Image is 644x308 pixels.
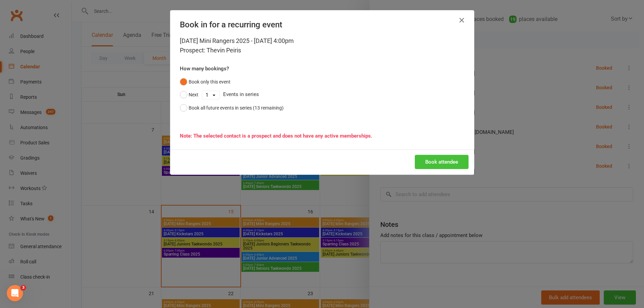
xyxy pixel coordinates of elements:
button: Close [456,15,467,26]
label: How many bookings? [180,65,229,73]
div: [DATE] Mini Rangers 2025 - [DATE] 4:00pm Prospect: Thevin Peiris [180,36,464,55]
iframe: Intercom live chat [7,285,23,301]
div: Book all future events in series (13 remaining) [189,104,284,112]
div: Events in series [180,88,464,101]
button: Book attendee [415,155,469,169]
button: Next [180,88,198,101]
h4: Book in for a recurring event [180,20,464,29]
button: Book all future events in series (13 remaining) [180,101,284,114]
span: 3 [21,285,26,290]
button: Book only this event [180,75,231,88]
div: Note: The selected contact is a prospect and does not have any active memberships. [180,132,464,140]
